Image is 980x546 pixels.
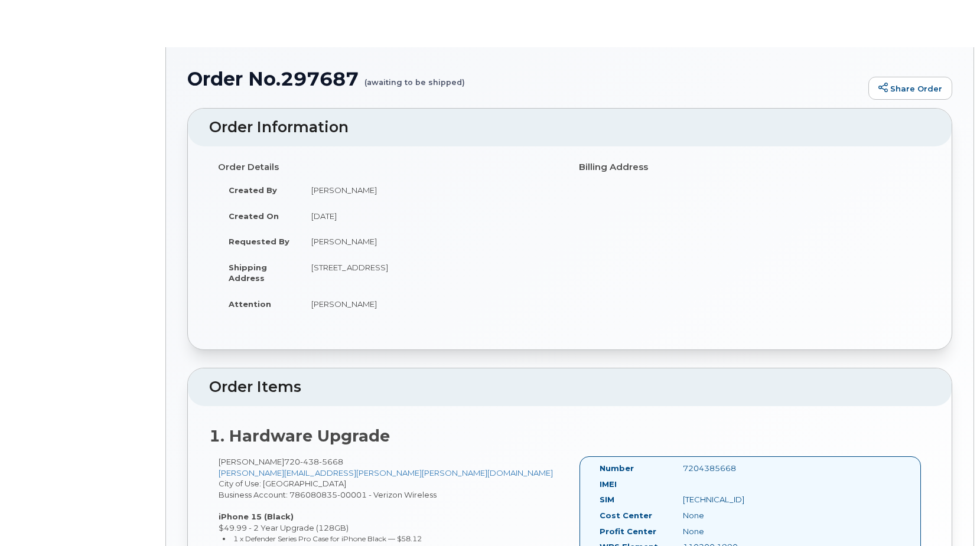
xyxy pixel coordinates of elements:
[229,263,267,283] strong: Shipping Address
[229,237,289,246] strong: Requested By
[600,526,656,537] label: Profit Center
[674,463,791,474] div: 7204385668
[187,68,862,89] h1: Order No.297687
[600,463,634,474] label: Number
[301,177,561,203] td: [PERSON_NAME]
[229,185,277,195] strong: Created By
[233,534,422,543] small: 1 x Defender Series Pro Case for iPhone Black — $58.12
[218,162,561,172] h4: Order Details
[364,68,465,87] small: (awaiting to be shipped)
[301,228,561,254] td: [PERSON_NAME]
[209,119,930,136] h2: Order Information
[209,379,930,395] h2: Order Items
[219,468,553,478] a: [PERSON_NAME][EMAIL_ADDRESS][PERSON_NAME][PERSON_NAME][DOMAIN_NAME]
[219,512,294,521] strong: iPhone 15 (Black)
[319,457,343,466] span: 5668
[868,77,952,100] a: Share Order
[579,162,922,172] h4: Billing Address
[229,211,279,221] strong: Created On
[674,510,791,521] div: None
[600,510,652,521] label: Cost Center
[209,426,390,446] strong: 1. Hardware Upgrade
[300,457,319,466] span: 438
[284,457,343,466] span: 720
[301,203,561,229] td: [DATE]
[301,291,561,317] td: [PERSON_NAME]
[229,299,271,309] strong: Attention
[600,494,614,505] label: SIM
[674,494,791,505] div: [TECHNICAL_ID]
[301,254,561,291] td: [STREET_ADDRESS]
[674,526,791,537] div: None
[600,479,617,490] label: IMEI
